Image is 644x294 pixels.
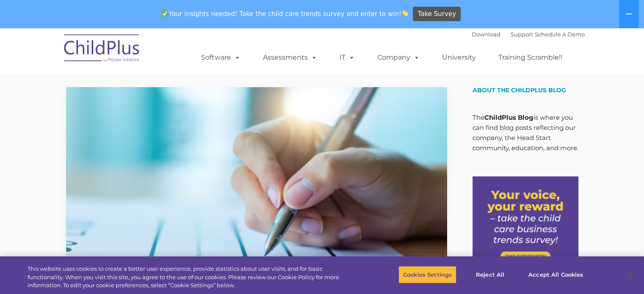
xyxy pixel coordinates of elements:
[621,265,640,284] button: Close
[418,7,456,22] span: Take Survey
[434,49,484,66] a: University
[524,266,588,283] button: Accept All Cookies
[402,10,408,16] img: 👏
[473,86,566,94] span: About the ChildPlus Blog
[535,31,585,38] a: Schedule A Demo
[254,49,326,66] a: Assessments
[28,265,354,290] div: This website uses cookies to create a better user experience, provide statistics about user visit...
[511,31,533,38] a: Support
[331,49,363,66] a: IT
[464,266,517,283] button: Reject All
[490,49,571,66] a: Training Scramble!!
[413,7,461,22] a: Take Survey
[193,49,249,66] a: Software
[473,113,578,153] p: The is where you can find blog posts reflecting our company, the Head Start community, education,...
[162,10,168,16] img: ✅
[472,31,500,38] a: Download
[484,113,533,121] strong: ChildPlus Blog
[398,266,456,283] button: Cookies Settings
[369,49,428,66] a: Company
[60,28,144,71] img: ChildPlus by Procare Solutions
[158,5,412,22] span: Your insights needed! Take the child care trends survey and enter to win!
[472,31,585,38] font: |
